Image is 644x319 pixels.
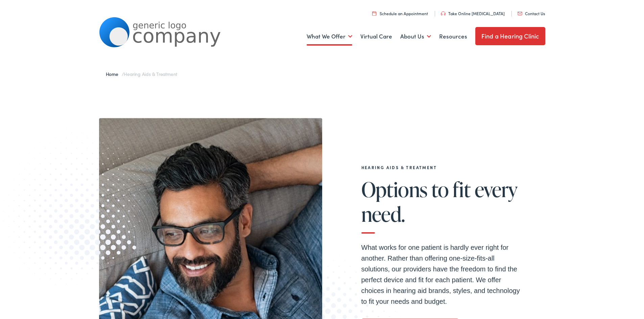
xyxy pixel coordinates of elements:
img: utility icon [518,12,522,15]
span: Options [361,178,428,201]
a: Take Online [MEDICAL_DATA] [441,10,505,16]
span: every [475,178,518,201]
span: need. [361,203,405,225]
a: About Us [400,24,431,49]
span: Hearing Aids & Treatment [124,71,177,77]
a: Home [106,71,122,77]
img: utility icon [372,11,376,16]
a: Schedule an Appointment [372,10,428,16]
img: utility icon [441,11,446,16]
a: What We Offer [307,24,352,49]
a: Contact Us [518,10,545,16]
p: What works for one patient is hardly ever right for another. Rather than offering one-size-fits-a... [361,242,524,307]
span: to [431,178,449,201]
a: Find a Hearing Clinic [475,27,545,45]
a: Resources [439,24,467,49]
a: Virtual Care [360,24,392,49]
h2: Hearing Aids & Treatment [361,165,524,170]
span: fit [453,178,471,201]
span: / [106,71,177,77]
